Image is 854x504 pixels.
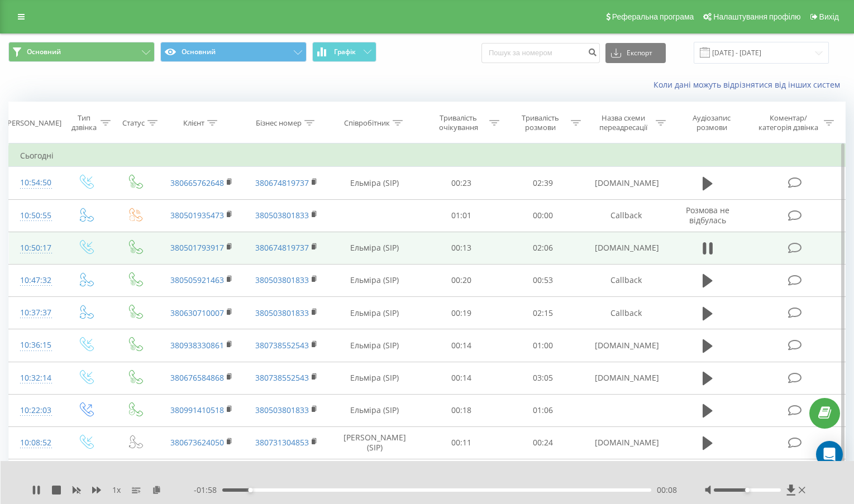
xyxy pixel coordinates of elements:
td: Ельміра (SIP) [329,232,421,264]
div: Тривалість розмови [512,113,568,132]
td: 00:50 [502,459,584,492]
a: 380503801833 [255,405,309,415]
div: Клієнт [183,118,204,128]
td: [DOMAIN_NAME] [584,232,669,264]
span: Реферальна програма [612,12,694,21]
div: Аудіозапис розмови [679,113,744,132]
td: [DOMAIN_NAME] [584,167,669,199]
div: Бізнес номер [256,118,302,128]
td: Сьогодні [9,145,846,167]
span: Графік [334,48,356,56]
td: [DOMAIN_NAME] [584,362,669,394]
a: 380503801833 [255,275,309,285]
td: 03:05 [502,362,584,394]
td: Ельміра (SIP) [329,264,421,296]
span: Вихід [819,12,839,21]
td: 00:14 [421,362,502,394]
a: Коли дані можуть відрізнятися вiд інших систем [653,79,846,90]
td: 02:15 [502,297,584,329]
div: 10:37:37 [20,302,50,324]
div: Коментар/категорія дзвінка [756,113,821,132]
a: 380938330861 [170,340,224,351]
div: 10:08:52 [20,432,50,454]
div: Співробітник [344,118,390,128]
a: 380674819737 [255,242,309,253]
a: 380991410518 [170,405,224,415]
td: [PERSON_NAME] (SIP) [329,426,421,459]
button: Графік [312,42,376,62]
a: 380673624050 [170,437,224,448]
td: 00:20 [421,264,502,296]
td: Ельміра (SIP) [329,329,421,362]
td: Ельміра (SIP) [329,394,421,426]
button: Експорт [605,43,666,63]
td: 00:11 [421,426,502,459]
td: 02:39 [502,167,584,199]
td: 01:00 [502,329,584,362]
td: Ельміра (SIP) [329,362,421,394]
td: 00:11 [421,459,502,492]
div: 10:36:15 [20,334,50,356]
div: 10:22:03 [20,400,50,421]
a: 380630710007 [170,308,224,318]
td: 01:06 [502,394,584,426]
a: 380505921463 [170,275,224,285]
div: Accessibility label [248,488,252,492]
div: Тип дзвінка [71,113,98,132]
span: - 01:58 [194,484,222,496]
div: Accessibility label [745,488,750,492]
a: 380501935473 [170,210,224,220]
td: [DOMAIN_NAME] [584,426,669,459]
div: Open Intercom Messenger [816,441,843,468]
td: 00:23 [421,167,502,199]
div: Тривалість очікування [431,113,486,132]
a: 380676584868 [170,372,224,383]
div: 10:50:17 [20,237,50,259]
button: Основний [8,42,155,62]
a: 380501793917 [170,242,224,253]
a: 380503801833 [255,308,309,318]
a: 380738552543 [255,340,309,351]
a: 380674819737 [255,177,309,188]
td: [PERSON_NAME] (SIP) [329,459,421,492]
div: [PERSON_NAME] [5,118,61,128]
div: 10:50:55 [20,205,50,227]
div: 10:47:32 [20,270,50,291]
td: Callback [584,297,669,329]
a: 380731304853 [255,437,309,448]
a: 380665762648 [170,177,224,188]
td: 00:19 [421,297,502,329]
input: Пошук за номером [481,43,600,63]
td: 00:14 [421,329,502,362]
span: 1 x [112,484,121,496]
span: Налаштування профілю [713,12,800,21]
td: Callback [584,199,669,232]
span: 00:08 [657,484,677,496]
div: 10:54:50 [20,172,50,194]
td: 00:53 [502,264,584,296]
td: Callback [584,264,669,296]
td: 00:13 [421,232,502,264]
td: 00:24 [502,426,584,459]
td: Ельміра (SIP) [329,167,421,199]
a: 380738552543 [255,372,309,383]
div: Статус [122,118,145,128]
td: 00:00 [502,199,584,232]
td: 01:01 [421,199,502,232]
td: [DOMAIN_NAME] [584,329,669,362]
td: Ельміра (SIP) [329,297,421,329]
span: Розмова не відбулась [686,205,729,225]
a: 380503801833 [255,210,309,220]
button: Основний [160,42,307,62]
td: 02:06 [502,232,584,264]
td: Callback [584,459,669,492]
td: 00:18 [421,394,502,426]
span: Основний [27,47,61,56]
div: 10:32:14 [20,367,50,389]
div: Назва схеми переадресації [594,113,653,132]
